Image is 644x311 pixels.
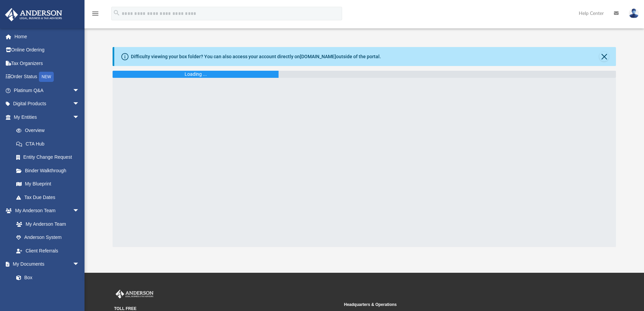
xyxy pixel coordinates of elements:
[5,110,90,124] a: My Entitiesarrow_drop_down
[131,53,381,60] div: Difficulty viewing your box folder? You can also access your account directly on outside of the p...
[5,43,90,57] a: Online Ordering
[91,9,99,18] i: menu
[5,30,90,43] a: Home
[9,151,90,164] a: Entity Change Request
[9,271,83,284] a: Box
[9,124,90,137] a: Overview
[5,258,86,271] a: My Documentsarrow_drop_down
[73,97,86,111] span: arrow_drop_down
[3,8,64,21] img: Anderson Advisors Platinum Portal
[9,231,86,244] a: Anderson System
[73,110,86,124] span: arrow_drop_down
[9,164,90,177] a: Binder Walkthrough
[9,244,86,258] a: Client Referrals
[344,302,569,308] small: Headquarters & Operations
[599,52,609,61] button: Close
[73,84,86,97] span: arrow_drop_down
[5,57,90,70] a: Tax Organizers
[73,258,86,271] span: arrow_drop_down
[5,84,90,97] a: Platinum Q&Aarrow_drop_down
[9,191,90,204] a: Tax Due Dates
[113,9,120,17] i: search
[5,204,86,218] a: My Anderson Teamarrow_drop_down
[39,72,54,82] div: NEW
[185,71,207,78] div: Loading ...
[9,137,90,151] a: CTA Hub
[114,290,155,298] img: Anderson Advisors Platinum Portal
[5,97,90,111] a: Digital Productsarrow_drop_down
[300,54,336,59] a: [DOMAIN_NAME]
[5,70,90,84] a: Order StatusNEW
[629,8,639,18] img: User Pic
[73,204,86,218] span: arrow_drop_down
[9,217,83,231] a: My Anderson Team
[91,13,99,18] a: menu
[9,177,86,191] a: My Blueprint
[9,284,86,298] a: Meeting Minutes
